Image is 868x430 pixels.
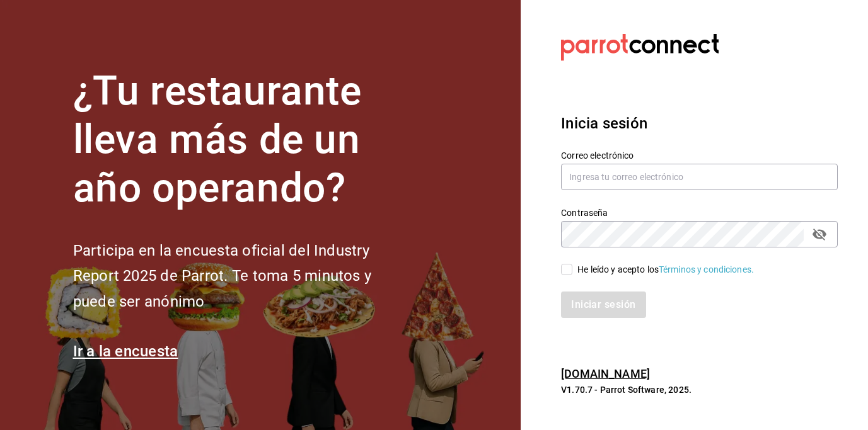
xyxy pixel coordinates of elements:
h1: ¿Tu restaurante lleva más de un año operando? [73,67,414,212]
div: He leído y acepto los [577,263,754,276]
button: passwordField [809,223,830,245]
h3: Inicia sesión [561,112,838,135]
p: V1.70.7 - Parrot Software, 2025. [561,383,838,396]
a: Términos y condiciones. [659,264,754,274]
label: Contraseña [561,208,838,217]
input: Ingresa tu correo electrónico [561,164,838,190]
a: Ir a la encuesta [73,342,178,360]
a: [DOMAIN_NAME] [561,367,650,380]
h2: Participa en la encuesta oficial del Industry Report 2025 de Parrot. Te toma 5 minutos y puede se... [73,238,414,315]
label: Correo electrónico [561,151,838,160]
